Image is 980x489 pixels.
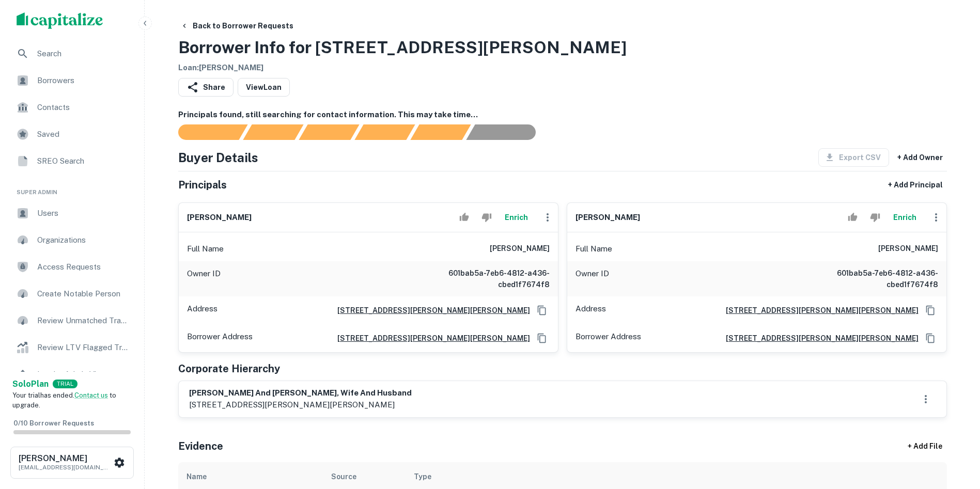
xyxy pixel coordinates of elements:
[8,68,136,93] a: Borrowers
[178,148,258,167] h4: Buyer Details
[37,207,130,219] span: Users
[37,234,130,246] span: Organizations
[329,333,530,344] a: [STREET_ADDRESS][PERSON_NAME][PERSON_NAME]
[490,243,550,255] h6: [PERSON_NAME]
[19,463,112,472] p: [EMAIL_ADDRESS][DOMAIN_NAME]
[923,330,938,346] button: Copy Address
[189,387,412,399] h6: [PERSON_NAME] and [PERSON_NAME], wife and husband
[8,176,136,201] li: Super Admin
[923,303,938,318] button: Copy Address
[178,109,947,121] h6: Principals found, still searching for contact information. This may take time...
[37,101,130,114] span: Contacts
[718,333,919,344] a: [STREET_ADDRESS][PERSON_NAME][PERSON_NAME]
[178,35,627,60] h3: Borrower Info for [STREET_ADDRESS][PERSON_NAME]
[928,406,980,456] iframe: Chat Widget
[37,74,130,87] span: Borrowers
[17,12,103,29] img: capitalize-logo.png
[53,380,77,388] div: TRIAL
[37,314,130,327] span: Review Unmatched Transactions
[8,201,136,226] a: Users
[187,330,253,346] p: Borrower Address
[844,207,862,228] button: Accept
[575,243,612,255] p: Full Name
[534,330,550,346] button: Copy Address
[37,261,130,273] span: Access Requests
[74,391,108,399] a: Contact us
[331,470,356,483] div: Source
[466,124,548,140] div: AI fulfillment process complete.
[889,437,961,456] div: + Add File
[37,155,130,167] span: SREO Search
[178,361,280,376] h5: Corporate Hierarchy
[329,305,530,316] a: [STREET_ADDRESS][PERSON_NAME][PERSON_NAME]
[8,228,136,253] a: Organizations
[178,177,227,193] h5: Principals
[299,124,359,140] div: Documents found, AI parsing details...
[414,470,431,483] div: Type
[37,48,130,60] span: Search
[8,281,136,306] a: Create Notable Person
[37,368,130,381] span: Lender Admin View
[455,207,473,228] button: Accept
[243,124,303,140] div: Your request is received and processing...
[410,124,471,140] div: Principals found, still searching for contact information. This may take time...
[575,303,606,318] p: Address
[186,470,207,483] div: Name
[814,267,938,290] h6: 601bab5a-7eb6-4812-a436-cbed1f7674f8
[178,62,627,74] h6: Loan : [PERSON_NAME]
[166,124,243,140] div: Sending borrower request to AI...
[8,95,136,120] a: Contacts
[354,124,415,140] div: Principals found, AI now looking for contact information...
[500,207,533,228] button: Enrich
[238,78,290,97] a: ViewLoan
[718,305,919,316] a: [STREET_ADDRESS][PERSON_NAME][PERSON_NAME]
[187,303,217,318] p: Address
[575,267,609,290] p: Owner ID
[37,341,130,354] span: Review LTV Flagged Transactions
[187,267,221,290] p: Owner ID
[884,176,947,194] button: + Add Principal
[12,379,49,389] strong: Solo Plan
[13,419,94,427] span: 0 / 10 Borrower Requests
[8,122,136,147] div: Saved
[426,267,550,290] h6: 601bab5a-7eb6-4812-a436-cbed1f7674f8
[189,399,412,411] p: [STREET_ADDRESS][PERSON_NAME][PERSON_NAME]
[878,243,938,255] h6: [PERSON_NAME]
[12,391,116,409] span: Your trial has ended. to upgrade.
[12,378,49,390] a: SoloPlan
[477,207,495,228] button: Reject
[8,149,136,173] a: SREO Search
[866,207,884,228] button: Reject
[8,362,136,387] a: Lender Admin View
[37,288,130,300] span: Create Notable Person
[8,308,136,333] a: Review Unmatched Transactions
[187,243,224,255] p: Full Name
[893,148,947,167] button: + Add Owner
[534,303,550,318] button: Copy Address
[8,255,136,279] div: Access Requests
[187,212,252,224] h6: [PERSON_NAME]
[178,78,234,97] button: Share
[178,438,223,454] h5: Evidence
[176,17,298,35] button: Back to Borrower Requests
[10,447,134,479] button: [PERSON_NAME][EMAIL_ADDRESS][DOMAIN_NAME]
[8,41,136,66] a: Search
[8,335,136,360] a: Review LTV Flagged Transactions
[575,330,641,346] p: Borrower Address
[575,212,640,224] h6: [PERSON_NAME]
[19,454,112,463] h6: [PERSON_NAME]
